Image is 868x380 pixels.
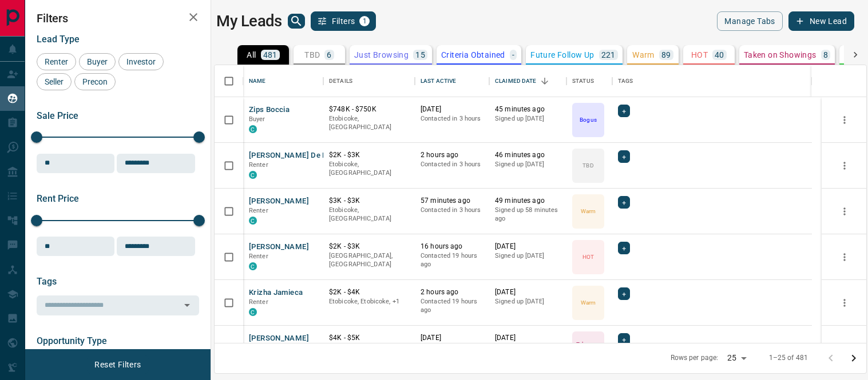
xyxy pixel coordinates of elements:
span: Renter [41,57,72,66]
span: Lead Type [37,34,80,45]
div: condos.ca [249,125,257,133]
button: Sort [537,73,553,89]
div: + [618,333,630,346]
p: $4K - $5K [329,333,409,343]
p: 40 [715,51,724,59]
p: Contacted 18 hours ago [421,343,483,361]
span: Renter [249,298,268,306]
span: Rent Price [37,193,79,204]
p: Contacted in 3 hours [421,114,483,123]
div: condos.ca [249,308,257,316]
button: more [836,294,853,311]
p: $3K - $3K [329,196,409,206]
div: Last Active [415,65,489,97]
span: Precon [78,77,112,86]
span: 1 [360,17,368,25]
p: HOT [582,253,594,261]
button: more [836,340,853,357]
p: Just Browsing [354,51,409,59]
span: + [622,105,626,117]
p: Etobicoke, [GEOGRAPHIC_DATA] [329,206,409,223]
div: Investor [118,53,164,70]
div: condos.ca [249,262,257,270]
div: Name [243,65,323,97]
p: Etobicoke, [GEOGRAPHIC_DATA] [329,160,409,178]
p: Criteria Obtained [441,51,505,59]
h1: My Leads [216,12,282,30]
p: 1–25 of 481 [769,353,808,363]
div: Seller [37,73,72,90]
p: 46 minutes ago [495,150,561,160]
p: Taken on Showings [573,340,603,357]
p: 221 [601,51,616,59]
button: Krizha Jamieca [249,287,303,298]
button: Go to next page [842,347,865,370]
p: HOT [691,51,708,59]
p: Contacted 19 hours ago [421,297,483,315]
button: Reset Filters [87,355,148,374]
p: [DATE] [495,333,561,343]
p: 16 hours ago [421,242,483,251]
p: Taken on Showings [744,51,817,59]
div: Buyer [79,53,116,70]
p: Warm [581,298,596,307]
span: Opportunity Type [37,335,107,346]
h2: Filters [37,11,199,25]
span: + [622,197,626,208]
p: 2 hours ago [421,150,483,160]
span: + [622,151,626,162]
p: Warm [632,51,655,59]
span: Tags [37,276,57,287]
p: Signed up 58 minutes ago [495,206,561,223]
div: Claimed Date [489,65,566,97]
div: Claimed Date [495,65,537,97]
p: Signed up [DATE] [495,160,561,169]
p: Signed up [DATE] [495,343,561,352]
p: $2K - $4K [329,287,409,297]
button: more [836,203,853,220]
span: + [622,288,626,299]
button: [PERSON_NAME] [249,242,309,253]
p: 57 minutes ago [421,196,483,206]
div: + [618,105,630,117]
p: 45 minutes ago [495,105,561,114]
div: condos.ca [249,171,257,179]
p: Signed up [DATE] [495,297,561,306]
p: TBD [304,51,320,59]
p: Contacted 19 hours ago [421,251,483,269]
span: + [622,242,626,254]
p: Signed up [DATE] [495,251,561,261]
p: TBD [582,161,593,170]
div: Renter [37,53,76,70]
span: Renter [249,161,268,169]
div: condos.ca [249,217,257,225]
p: [GEOGRAPHIC_DATA], [GEOGRAPHIC_DATA] [329,251,409,269]
p: 89 [661,51,671,59]
div: 25 [723,350,750,366]
p: [DATE] [421,105,483,114]
p: [GEOGRAPHIC_DATA], [GEOGRAPHIC_DATA] [329,343,409,361]
p: Contacted in 3 hours [421,160,483,169]
div: + [618,196,630,209]
span: + [622,334,626,345]
p: Rows per page: [671,353,719,363]
div: + [618,242,630,254]
button: [PERSON_NAME] [249,333,309,344]
button: Zips Boccia [249,105,290,115]
span: Seller [41,77,68,86]
button: more [836,111,853,129]
div: Last Active [421,65,456,97]
p: Toronto [329,297,409,306]
button: [PERSON_NAME] [249,196,309,207]
div: + [618,150,630,163]
div: Tags [618,65,633,97]
p: 49 minutes ago [495,196,561,206]
p: Etobicoke, [GEOGRAPHIC_DATA] [329,114,409,132]
p: [DATE] [495,287,561,297]
div: Name [249,65,266,97]
div: Details [323,65,415,97]
p: $2K - $3K [329,150,409,160]
span: Investor [122,57,160,66]
button: Open [179,297,195,313]
p: $2K - $3K [329,242,409,251]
